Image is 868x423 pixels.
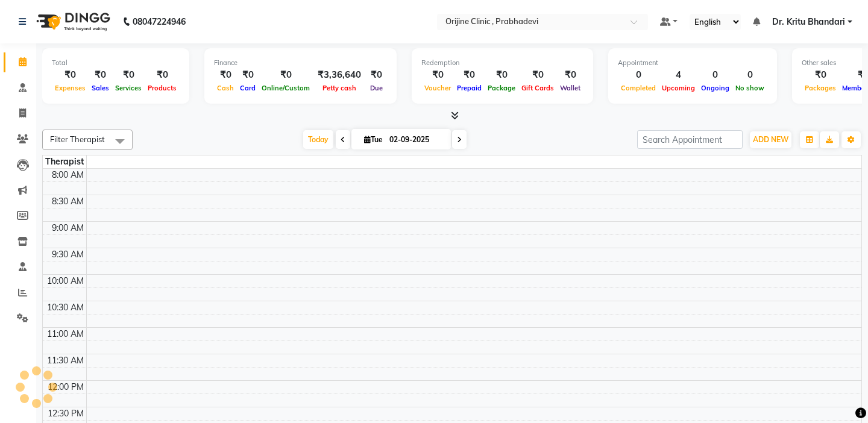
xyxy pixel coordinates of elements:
div: ₹0 [52,68,89,82]
div: ₹0 [518,68,557,82]
span: Services [112,84,145,92]
span: Expenses [52,84,89,92]
div: 9:30 AM [49,248,86,261]
span: Filter Therapist [50,134,105,144]
input: Search Appointment [637,130,743,149]
div: ₹0 [454,68,485,82]
div: 9:00 AM [49,222,86,234]
span: Due [367,84,386,92]
div: Therapist [43,155,86,168]
span: Today [303,130,333,149]
span: No show [732,84,767,92]
button: ADD NEW [750,131,791,148]
div: 10:30 AM [45,301,86,314]
span: Tue [361,135,386,144]
div: 0 [618,68,659,82]
span: Sales [89,84,112,92]
span: ADD NEW [753,135,788,144]
span: Ongoing [698,84,732,92]
input: 2025-09-02 [386,131,446,149]
div: ₹3,36,640 [313,68,366,82]
div: 10:00 AM [45,275,86,287]
div: 0 [698,68,732,82]
div: Redemption [421,58,583,68]
div: ₹0 [145,68,180,82]
div: 8:30 AM [49,195,86,208]
div: ₹0 [112,68,145,82]
div: ₹0 [485,68,518,82]
div: ₹0 [557,68,583,82]
span: Petty cash [319,84,359,92]
div: ₹0 [237,68,259,82]
img: logo [31,5,113,39]
div: 0 [732,68,767,82]
div: 11:30 AM [45,354,86,367]
span: Gift Cards [518,84,557,92]
span: Voucher [421,84,454,92]
div: ₹0 [214,68,237,82]
div: 11:00 AM [45,328,86,340]
span: Dr. Kritu Bhandari [772,16,845,28]
span: Products [145,84,180,92]
span: Prepaid [454,84,485,92]
div: ₹0 [259,68,313,82]
div: 12:00 PM [45,381,86,393]
span: Wallet [557,84,583,92]
div: 4 [659,68,698,82]
span: Upcoming [659,84,698,92]
div: ₹0 [421,68,454,82]
div: Appointment [618,58,767,68]
div: ₹0 [802,68,839,82]
div: Total [52,58,180,68]
div: ₹0 [366,68,387,82]
b: 08047224946 [133,5,186,39]
div: ₹0 [89,68,112,82]
span: Completed [618,84,659,92]
span: Card [237,84,259,92]
div: 12:30 PM [45,407,86,420]
span: Online/Custom [259,84,313,92]
div: Finance [214,58,387,68]
span: Cash [214,84,237,92]
span: Package [485,84,518,92]
div: 8:00 AM [49,169,86,181]
span: Packages [802,84,839,92]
